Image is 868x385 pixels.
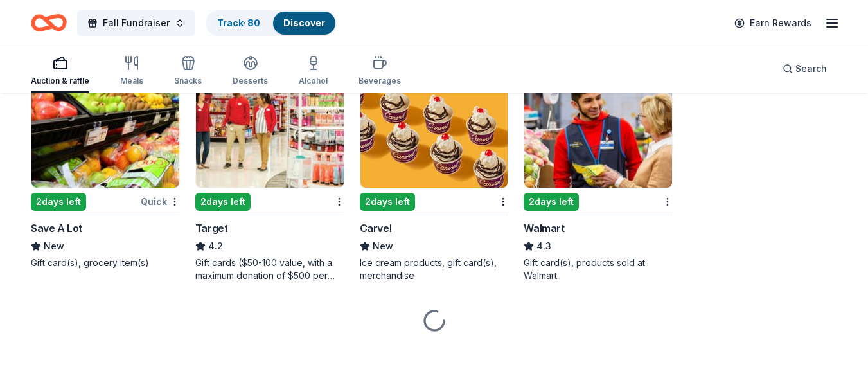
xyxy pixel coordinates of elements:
button: Track· 80Discover [206,10,337,36]
img: Image for Save A Lot [31,66,179,188]
a: Earn Rewards [727,12,819,35]
button: Auction & raffle [31,50,89,93]
button: Fall Fundraiser [77,10,195,36]
div: Target [195,220,228,236]
div: Carvel [360,220,392,236]
span: 4.3 [536,238,551,254]
div: Quick [141,193,180,210]
button: Alcohol [299,50,328,93]
div: Save A Lot [31,220,82,236]
button: Desserts [233,50,268,93]
a: Image for Save A Lot2days leftQuickSave A LotNewGift card(s), grocery item(s) [31,65,180,269]
div: Gift cards ($50-100 value, with a maximum donation of $500 per year) [195,256,344,282]
div: 2 days left [31,193,86,211]
a: Image for Target4 applieslast week2days leftTarget4.2Gift cards ($50-100 value, with a maximum do... [195,65,344,282]
div: Snacks [174,76,202,86]
span: New [44,238,64,254]
div: Meals [120,76,143,86]
span: Search [795,61,827,76]
div: Ice cream products, gift card(s), merchandise [360,256,509,282]
div: Alcohol [299,76,328,86]
div: 2 days left [195,193,251,211]
div: 2 days left [360,193,415,211]
div: Desserts [233,76,268,86]
a: Discover [283,17,325,28]
img: Image for Walmart [524,66,672,188]
img: Image for Carvel [360,66,508,188]
button: Snacks [174,50,202,93]
a: Track· 80 [217,17,260,28]
div: 2 days left [524,193,579,211]
button: Search [772,56,837,82]
div: Gift card(s), grocery item(s) [31,256,180,269]
div: Auction & raffle [31,76,89,86]
a: Image for Carvel1 applylast week2days leftCarvelNewIce cream products, gift card(s), merchandise [360,65,509,282]
span: 4.2 [208,238,223,254]
a: Home [31,8,67,38]
img: Image for Target [196,66,344,188]
span: Fall Fundraiser [103,15,170,31]
div: Beverages [359,76,401,86]
button: Beverages [359,50,401,93]
span: New [373,238,393,254]
a: Image for Walmart2days leftWalmart4.3Gift card(s), products sold at Walmart [524,65,673,282]
div: Walmart [524,220,564,236]
button: Meals [120,50,143,93]
div: Gift card(s), products sold at Walmart [524,256,673,282]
